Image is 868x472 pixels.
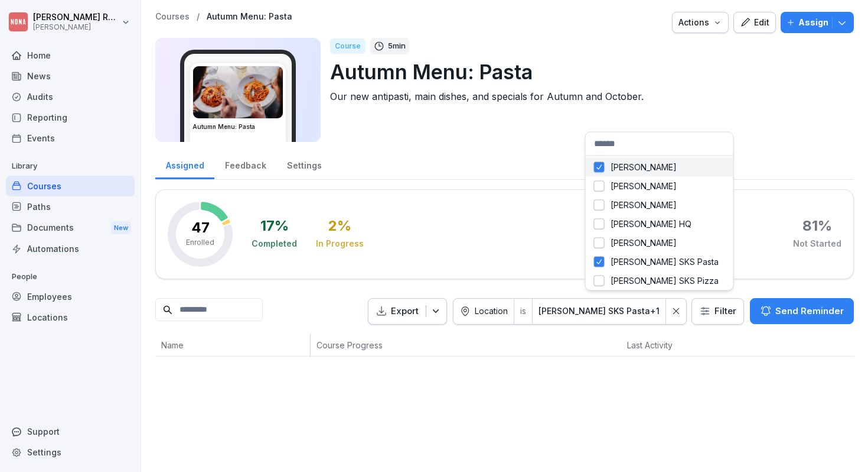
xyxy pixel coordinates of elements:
p: [PERSON_NAME] [611,180,677,191]
p: [PERSON_NAME] [611,161,677,172]
p: [PERSON_NAME] [611,237,677,248]
p: [PERSON_NAME] SKS Pasta [611,256,719,267]
div: Edit [740,16,769,29]
p: [PERSON_NAME] SKS Pizza [611,275,719,286]
p: [PERSON_NAME] [611,199,677,210]
p: [PERSON_NAME] HQ [611,218,691,229]
p: Send Reminder [775,305,844,318]
div: Actions [678,16,722,29]
p: Export [391,305,419,318]
p: Assign [798,16,828,29]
